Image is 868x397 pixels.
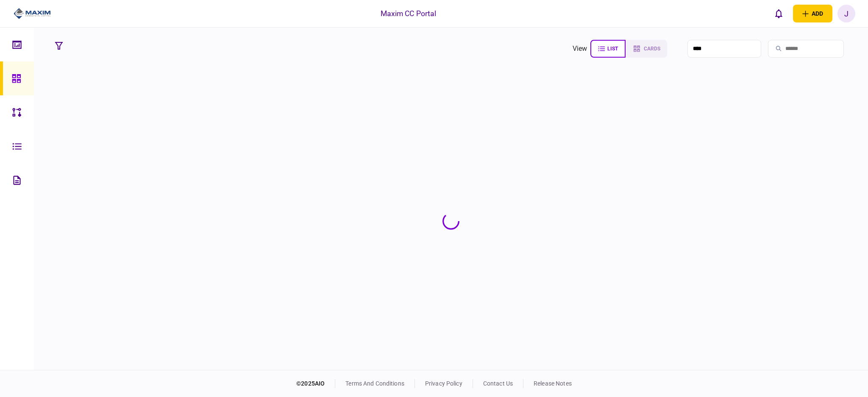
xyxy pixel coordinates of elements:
[381,8,437,19] div: Maxim CC Portal
[534,380,572,387] a: release notes
[607,46,618,52] span: list
[793,5,832,22] button: open adding identity options
[425,380,462,387] a: privacy policy
[644,46,660,52] span: cards
[626,40,667,58] button: cards
[837,5,855,22] button: J
[573,44,587,54] div: view
[483,380,513,387] a: contact us
[345,380,404,387] a: terms and conditions
[770,5,788,22] button: open notifications list
[14,7,51,20] img: client company logo
[590,40,626,58] button: list
[296,379,335,388] div: © 2025 AIO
